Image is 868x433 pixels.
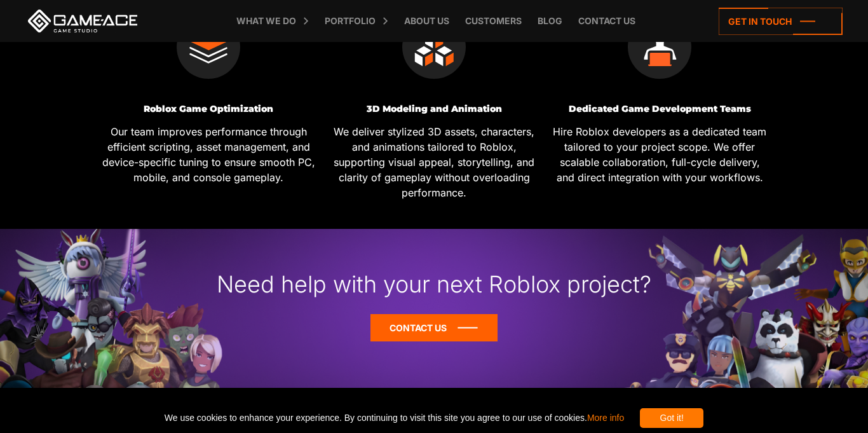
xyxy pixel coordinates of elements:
[100,124,316,185] p: Our team improves performance through efficient scripting, asset management, and device-specific ...
[326,124,542,200] p: We deliver stylized 3D assets, characters, and animations tailored to Roblox, supporting visual a...
[552,104,768,114] h3: Dedicated Game Development Teams
[370,314,498,341] a: Contact Us
[587,413,624,423] a: More info
[402,15,466,79] img: 2d 3d game development icon
[326,104,542,114] h3: 3D Modeling and Animation
[628,15,691,79] img: In-house team extension icon
[552,124,768,185] p: Hire Roblox developers as a dedicated team tailored to your project scope. We offer scalable coll...
[177,15,240,79] img: Optimization icon
[719,8,843,35] a: Get in touch
[165,408,624,428] span: We use cookies to enhance your experience. By continuing to visit this site you agree to our use ...
[640,408,703,428] div: Got it!
[100,104,316,114] h3: Roblox Game Optimization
